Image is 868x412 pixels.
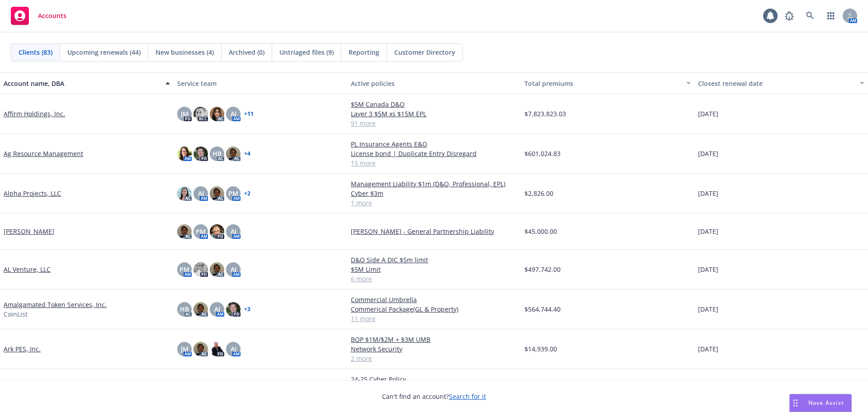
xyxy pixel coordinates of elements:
[228,189,238,198] span: PM
[244,111,254,117] a: + 11
[351,354,517,363] a: 2 more
[382,392,486,401] span: Can't find an account?
[181,109,189,118] span: JM
[698,344,718,354] span: [DATE]
[351,149,517,158] a: License bond | Duplicate Entry Disregard
[231,227,236,236] span: AJ
[244,151,250,156] a: + 4
[524,149,561,158] span: $601,024.83
[349,47,379,57] span: Reporting
[212,149,222,158] span: HB
[174,72,347,94] button: Service team
[226,147,241,161] img: photo
[181,344,189,354] span: JM
[180,304,189,314] span: HB
[521,72,694,94] button: Total premiums
[4,309,28,319] span: CoinList
[67,47,141,57] span: Upcoming renewals (44)
[698,149,718,158] span: [DATE]
[351,227,517,236] a: [PERSON_NAME] - General Partnership Liability
[790,394,801,412] div: Drag to move
[210,186,224,201] img: photo
[4,227,54,236] a: [PERSON_NAME]
[822,7,840,25] a: Switch app
[231,344,236,354] span: AJ
[808,399,844,407] span: Nova Assist
[210,262,224,277] img: photo
[4,344,41,354] a: Ark PES, Inc.
[698,265,718,274] span: [DATE]
[193,302,208,317] img: photo
[801,7,819,25] a: Search
[351,99,517,109] a: $5M Canada D&O
[210,224,224,239] img: photo
[698,189,718,198] span: [DATE]
[394,47,455,57] span: Customer Directory
[698,79,854,88] div: Closest renewal date
[351,374,517,384] a: 24-25 Cyber Policy
[38,12,66,19] span: Accounts
[279,47,334,57] span: Untriaged files (9)
[177,224,192,239] img: photo
[698,304,718,314] span: [DATE]
[449,392,486,401] a: Search for it
[4,300,107,309] a: Amalgamated Token Services, Inc.
[780,7,798,25] a: Report a Bug
[244,307,250,312] a: + 3
[351,304,517,314] a: Commerical Package(GL & Property)
[4,79,160,88] div: Account name, DBA
[351,179,517,189] a: Management Liability $1m (D&O, Professional, EPL)
[4,109,65,118] a: Affirm Holdings, Inc.
[351,198,517,208] a: 1 more
[226,302,241,317] img: photo
[193,262,208,277] img: photo
[351,335,517,344] a: BOP $1M/$2M + $3M UMB
[177,79,344,88] div: Service team
[351,139,517,149] a: PL Insurance Agents E&O
[524,304,561,314] span: $564,744.40
[177,186,192,201] img: photo
[524,227,557,236] span: $45,000.00
[351,79,517,88] div: Active policies
[351,295,517,304] a: Commercial Umbrella
[4,149,83,158] a: Ag Resource Management
[351,189,517,198] a: Cyber $3m
[694,72,868,94] button: Closest renewal date
[698,227,718,236] span: [DATE]
[524,265,561,274] span: $497,742.00
[351,265,517,274] a: $5M Limit
[351,314,517,323] a: 11 more
[524,189,553,198] span: $2,826.00
[244,191,250,196] a: + 2
[7,3,70,28] a: Accounts
[4,265,51,274] a: AL Venture, LLC
[214,304,220,314] span: AJ
[351,158,517,168] a: 15 more
[196,227,206,236] span: PM
[4,189,61,198] a: Alpha Projects, LLC
[698,109,718,118] span: [DATE]
[351,118,517,128] a: 91 more
[198,189,204,198] span: AJ
[351,109,517,118] a: Layer 3 $5M xs $15M EPL
[210,342,224,356] img: photo
[231,265,236,274] span: AJ
[193,342,208,356] img: photo
[193,147,208,161] img: photo
[351,344,517,354] a: Network Security
[231,109,236,118] span: AJ
[156,47,214,57] span: New businesses (4)
[193,107,208,121] img: photo
[524,109,566,118] span: $7,823,823.03
[179,265,189,274] span: PM
[347,72,521,94] button: Active policies
[210,107,224,121] img: photo
[524,79,681,88] div: Total premiums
